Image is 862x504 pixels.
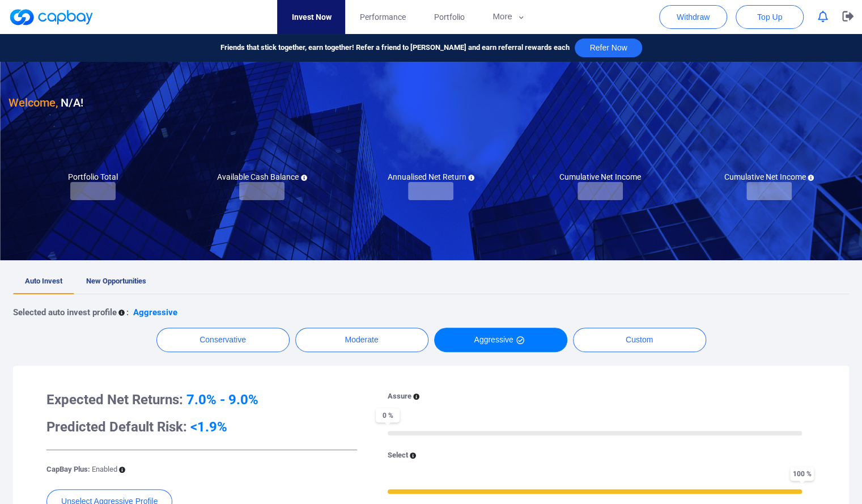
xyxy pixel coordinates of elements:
[220,42,569,54] span: Friends that stick together, earn together! Refer a friend to [PERSON_NAME] and earn referral rew...
[133,306,177,319] p: Aggressive
[190,419,227,435] span: <1.9%
[434,328,567,352] button: Aggressive
[92,465,117,473] span: Enabled
[9,96,58,109] span: Welcome,
[573,328,706,352] button: Custom
[9,94,83,112] h3: N/A !
[434,11,464,23] span: Portfolio
[186,392,258,408] span: 7.0% - 9.0%
[387,172,474,182] h5: Annualised Net Return
[46,464,117,476] p: CapBay Plus:
[13,306,117,319] p: Selected auto invest profile
[790,467,814,481] span: 100 %
[217,172,307,182] h5: Available Cash Balance
[659,5,727,29] button: Withdraw
[559,172,641,182] h5: Cumulative Net Income
[86,277,146,285] span: New Opportunities
[736,5,804,29] button: Top Up
[388,391,411,403] p: Assure
[46,391,357,409] h3: Expected Net Returns:
[757,11,782,23] span: Top Up
[359,11,405,23] span: Performance
[388,450,408,461] p: Select
[126,306,129,319] p: :
[46,418,357,436] h3: Predicted Default Risk:
[295,328,428,352] button: Moderate
[575,39,642,57] button: Refer Now
[156,328,290,352] button: Conservative
[25,277,62,285] span: Auto Invest
[68,172,118,182] h5: Portfolio Total
[376,408,400,422] span: 0 %
[724,172,814,182] h5: Cumulative Net Income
